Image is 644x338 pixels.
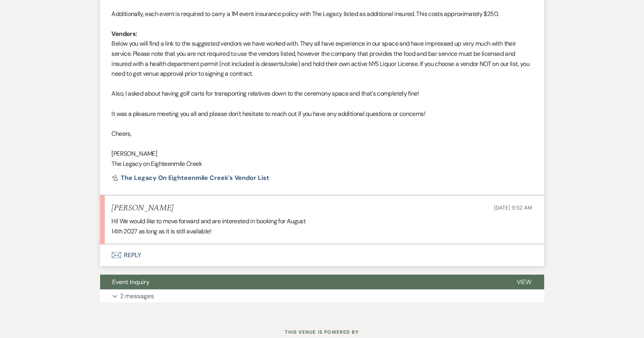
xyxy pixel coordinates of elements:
h5: [PERSON_NAME] [112,203,174,213]
p: 2 messages [120,291,154,301]
span: The Legacy on Eighteenmile Creek's Vendor List [121,174,269,182]
p: Below you will find a link to the suggested vendors we have worked with. They all have experience... [112,39,533,78]
p: It was a pleasure meeting you all and please don't hesitate to reach out if you have any addition... [112,109,533,119]
span: Event Inquiry [113,278,150,286]
p: Additionally, each event is required to carry a 1M event insurance policy with The Legacy listed ... [112,9,533,19]
span: [DATE] 9:52 AM [494,204,532,211]
button: Reply [100,244,544,266]
div: Hi! We would like to move forward and are interested in booking for August 14th 2027 as long as i... [112,216,533,236]
button: 2 messages [100,290,544,303]
p: Cheers, [112,129,533,139]
button: View [504,275,544,290]
p: The Legacy on Eighteenmile Creek [112,159,533,169]
p: [PERSON_NAME] [112,149,533,159]
span: View [517,278,532,286]
strong: Vendors: [112,30,137,38]
button: Event Inquiry [100,275,504,290]
a: The Legacy on Eighteenmile Creek's Vendor List [112,175,269,181]
p: Also, I asked about having golf carts for transporting relatives down to the ceremony space and t... [112,89,533,99]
